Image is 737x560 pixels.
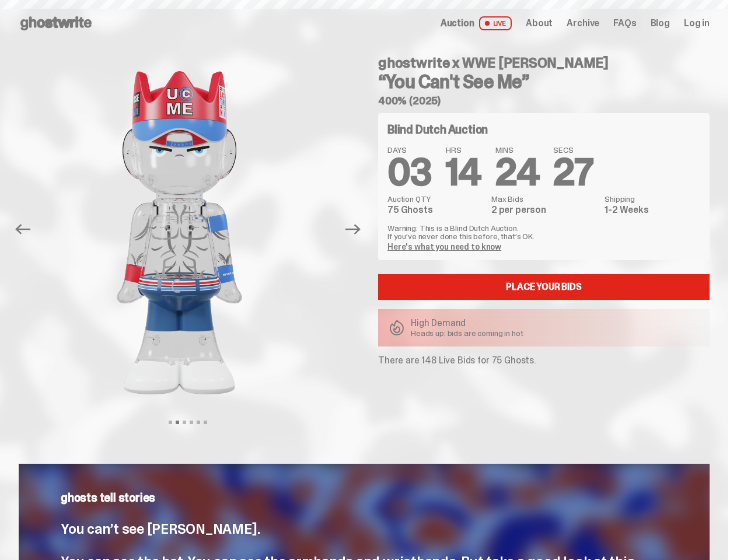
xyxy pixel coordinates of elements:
[183,421,186,424] button: View slide 3
[169,421,172,424] button: View slide 1
[446,146,481,154] span: HRS
[387,205,484,215] dd: 75 Ghosts
[197,421,200,424] button: View slide 5
[684,19,710,28] a: Log in
[495,146,540,154] span: MINS
[204,421,207,424] button: View slide 6
[613,19,636,28] a: FAQs
[441,19,474,28] span: Auction
[526,19,553,28] a: About
[491,205,598,215] dd: 2 per person
[61,492,668,503] p: ghosts tell stories
[378,274,710,300] a: Place your Bids
[378,356,710,365] p: There are 148 Live Bids for 75 Ghosts.
[567,19,599,28] a: Archive
[340,216,366,242] button: Next
[387,195,484,203] dt: Auction QTY
[553,146,593,154] span: SECS
[190,421,193,424] button: View slide 4
[31,47,329,419] img: John_Cena_Hero_1.png
[176,421,179,424] button: View slide 2
[387,124,488,135] h4: Blind Dutch Auction
[61,520,260,538] span: You can’t see [PERSON_NAME].
[495,148,540,197] span: 24
[605,205,700,215] dd: 1-2 Weeks
[378,72,710,91] h3: “You Can't See Me”
[411,318,523,328] p: High Demand
[553,148,593,197] span: 27
[479,16,512,30] span: LIVE
[651,19,670,28] a: Blog
[605,195,700,203] dt: Shipping
[446,148,481,197] span: 14
[491,195,598,203] dt: Max Bids
[378,56,710,70] h4: ghostwrite x WWE [PERSON_NAME]
[441,16,512,30] a: Auction LIVE
[387,148,432,197] span: 03
[10,216,36,242] button: Previous
[378,96,710,106] h5: 400% (2025)
[387,242,501,252] a: Here's what you need to know
[411,329,523,337] p: Heads up: bids are coming in hot
[387,224,700,240] p: Warning: This is a Blind Dutch Auction. If you’ve never done this before, that’s OK.
[387,146,432,154] span: DAYS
